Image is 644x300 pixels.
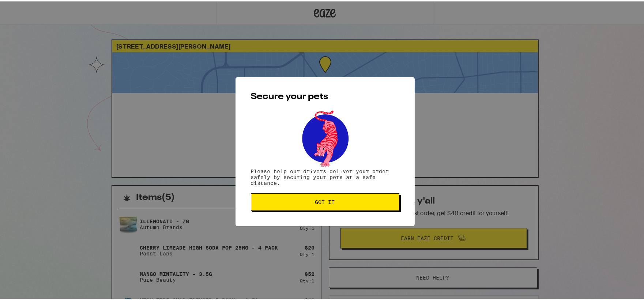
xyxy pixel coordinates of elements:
p: Please help our drivers deliver your order safely by securing your pets at a safe distance. [251,167,399,185]
span: Hi. Need any help? [4,5,53,11]
img: pets [295,107,355,167]
h2: Secure your pets [251,91,399,100]
span: Got it [315,198,335,203]
button: Got it [251,192,399,209]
